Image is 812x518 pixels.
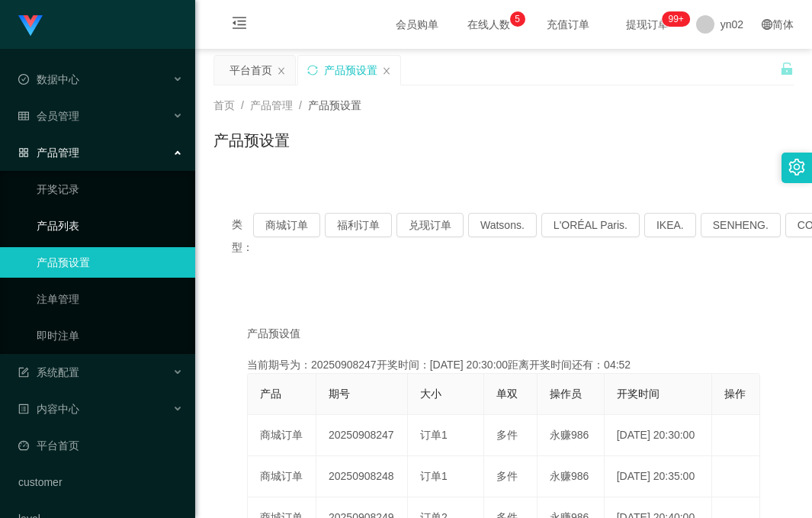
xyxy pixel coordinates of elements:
[37,284,183,314] a: 注单管理
[247,357,760,373] div: 当前期号为：20250908247开奖时间：[DATE] 20:30:00距离开奖时间还有：04:52
[18,74,29,85] i: 图标: check-circle-o
[396,213,464,237] button: 兑现订单
[308,99,361,111] span: 产品预设置
[605,415,712,456] td: [DATE] 20:30:00
[701,213,781,237] button: SENHENG.
[316,415,408,456] td: 20250908247
[539,19,597,30] span: 充值订单
[18,366,79,378] span: 系统配置
[37,174,183,204] a: 开奖记录
[618,19,676,30] span: 提现订单
[510,11,525,27] sup: 5
[420,470,448,482] span: 订单1
[496,429,518,441] span: 多件
[420,429,448,441] span: 订单1
[18,73,79,85] span: 数据中心
[37,211,183,241] a: 产品列表
[247,326,300,342] span: 产品预设值
[213,1,265,50] i: 图标: menu-fold
[18,403,79,415] span: 内容中心
[229,56,272,85] div: 平台首页
[420,388,441,400] span: 大小
[541,213,640,237] button: L'ORÉAL Paris.
[617,388,660,400] span: 开奖时间
[250,99,293,111] span: 产品管理
[538,456,605,497] td: 永赚986
[496,470,518,482] span: 多件
[248,456,316,497] td: 商城订单
[496,388,518,400] span: 单双
[253,213,320,237] button: 商城订单
[18,15,43,37] img: logo.9652507e.png
[662,11,689,27] sup: 273
[550,388,582,400] span: 操作员
[307,65,318,76] i: 图标: sync
[788,159,805,175] i: 图标: setting
[18,430,183,461] a: 图标: dashboard平台首页
[18,110,79,122] span: 会员管理
[780,62,794,76] i: 图标: unlock
[248,415,316,456] td: 商城订单
[538,415,605,456] td: 永赚986
[515,11,520,27] p: 5
[468,213,537,237] button: Watsons.
[605,456,712,497] td: [DATE] 20:35:00
[232,213,253,259] span: 类型：
[18,111,29,121] i: 图标: table
[329,388,350,400] span: 期号
[644,213,696,237] button: IKEA.
[260,388,281,400] span: 产品
[299,99,302,111] span: /
[18,404,29,414] i: 图标: profile
[241,99,244,111] span: /
[18,146,79,159] span: 产品管理
[213,129,290,152] h1: 产品预设置
[18,467,183,497] a: customer
[460,19,518,30] span: 在线人数
[37,247,183,278] a: 产品预设置
[724,388,746,400] span: 操作
[213,99,235,111] span: 首页
[18,147,29,158] i: 图标: appstore-o
[325,213,392,237] button: 福利订单
[762,19,772,30] i: 图标: global
[382,66,391,76] i: 图标: close
[37,320,183,351] a: 即时注单
[18,367,29,378] i: 图标: form
[277,66,286,76] i: 图标: close
[316,456,408,497] td: 20250908248
[324,56,377,85] div: 产品预设置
